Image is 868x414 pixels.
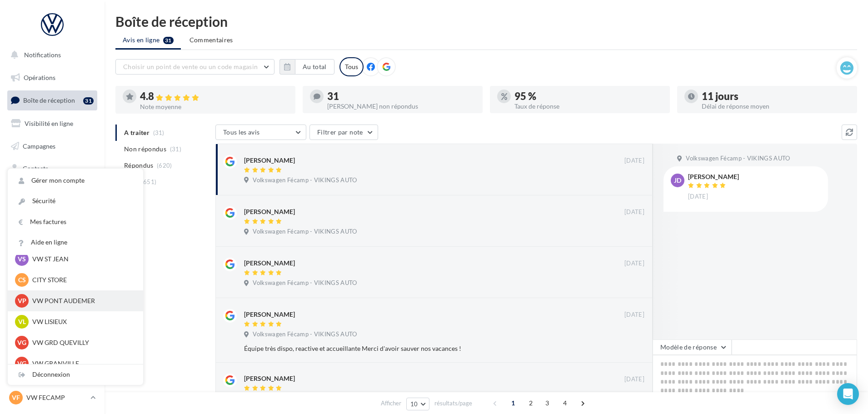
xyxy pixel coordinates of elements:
[624,208,644,216] span: [DATE]
[8,212,143,232] a: Mes factures
[624,311,644,319] span: [DATE]
[32,254,132,264] p: VW ST JEAN
[686,155,790,163] span: Volkswagen Fécamp - VIKINGS AUTO
[279,59,334,75] button: Au total
[157,162,172,169] span: (620)
[253,279,357,287] span: Volkswagen Fécamp - VIKINGS AUTO
[624,157,644,165] span: [DATE]
[24,74,55,81] span: Opérations
[223,128,260,136] span: Tous les avis
[5,45,95,65] button: Notifications
[23,142,55,150] span: Campagnes
[540,396,554,410] span: 3
[253,176,357,185] span: Volkswagen Fécamp - VIKINGS AUTO
[141,178,157,185] span: (651)
[124,145,166,154] span: Non répondus
[18,317,26,326] span: VL
[5,257,99,284] a: Campagnes DataOnDemand
[702,103,850,110] div: Délai de réponse moyen
[8,232,143,253] a: Aide en ligne
[702,91,850,101] div: 11 jours
[17,338,26,347] span: VG
[23,165,48,172] span: Contacts
[309,125,378,140] button: Filtrer par note
[5,114,99,133] a: Visibilité en ligne
[253,228,357,236] span: Volkswagen Fécamp - VIKINGS AUTO
[32,275,132,284] p: CITY STORE
[5,205,99,224] a: Calendrier
[83,97,94,105] div: 31
[8,170,143,191] a: Gérer mon compte
[410,400,418,408] span: 10
[688,193,708,201] span: [DATE]
[244,310,295,319] div: [PERSON_NAME]
[253,330,357,339] span: Volkswagen Fécamp - VIKINGS AUTO
[140,91,288,102] div: 4.8
[25,120,73,127] span: Visibilité en ligne
[327,103,475,110] div: [PERSON_NAME] non répondus
[32,296,132,305] p: VW PONT AUDEMER
[5,159,99,178] a: Contacts
[124,161,154,170] span: Répondus
[506,396,520,410] span: 1
[32,359,132,368] p: VW GRANVILLE
[18,296,26,305] span: VP
[32,338,132,347] p: VW GRD QUEVILLY
[23,96,75,104] span: Boîte de réception
[524,396,538,410] span: 2
[140,104,288,110] div: Note moyenne
[215,125,306,140] button: Tous les avis
[339,57,364,76] div: Tous
[244,156,295,165] div: [PERSON_NAME]
[837,383,859,405] div: Open Intercom Messenger
[5,137,99,156] a: Campagnes
[5,182,99,201] a: Médiathèque
[406,398,429,410] button: 10
[244,259,295,268] div: [PERSON_NAME]
[624,375,644,384] span: [DATE]
[24,51,61,59] span: Notifications
[170,145,181,153] span: (31)
[5,68,99,87] a: Opérations
[18,254,26,264] span: VS
[244,374,295,383] div: [PERSON_NAME]
[558,396,572,410] span: 4
[674,176,681,185] span: JD
[653,339,732,355] button: Modèle de réponse
[514,91,663,101] div: 95 %
[244,344,585,353] div: Équipe très dispo, reactive et accueillante Merci d'avoir sauver nos vacances !
[26,393,87,402] p: VW FECAMP
[115,59,274,75] button: Choisir un point de vente ou un code magasin
[12,393,20,402] span: VF
[381,399,401,408] span: Afficher
[8,191,143,211] a: Sécurité
[5,227,99,254] a: PLV et print personnalisable
[115,15,857,28] div: Boîte de réception
[18,275,26,284] span: CS
[434,399,472,408] span: résultats/page
[7,389,97,406] a: VF VW FECAMP
[123,63,258,70] span: Choisir un point de vente ou un code magasin
[17,359,26,368] span: VG
[624,259,644,268] span: [DATE]
[8,364,143,385] div: Déconnexion
[327,91,475,101] div: 31
[5,90,99,110] a: Boîte de réception31
[32,317,132,326] p: VW LISIEUX
[514,103,663,110] div: Taux de réponse
[244,207,295,216] div: [PERSON_NAME]
[295,59,334,75] button: Au total
[688,174,739,180] div: [PERSON_NAME]
[190,35,233,45] span: Commentaires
